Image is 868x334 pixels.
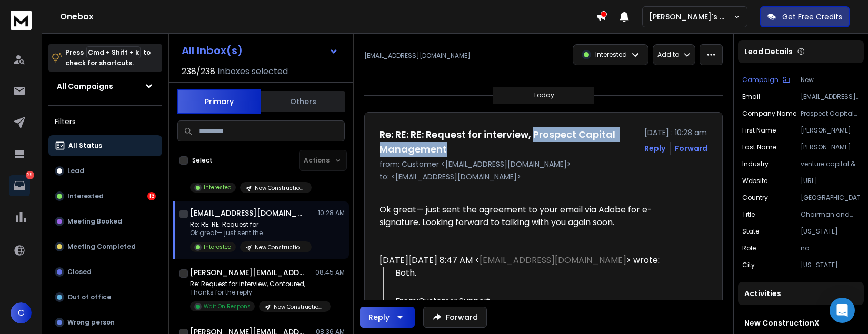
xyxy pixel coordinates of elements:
[86,46,141,58] span: Cmd + Shift + k
[801,160,860,168] p: venture capital & private equity
[67,192,104,200] p: Interested
[48,114,162,129] h3: Filters
[9,175,30,196] a: 29
[48,287,162,308] button: Out of office
[742,210,755,219] p: title
[48,76,162,97] button: All Campaigns
[380,171,707,182] p: to: <[EMAIL_ADDRESS][DOMAIN_NAME]>
[742,76,779,84] p: Campaign
[67,318,115,327] p: Wrong person
[48,160,162,181] button: Lead
[26,171,34,179] p: 29
[742,227,759,236] p: State
[190,208,306,218] h1: [EMAIL_ADDRESS][DOMAIN_NAME]
[801,109,860,118] p: Prospect Capital Management
[57,81,113,92] h1: All Campaigns
[742,261,755,269] p: City
[67,217,122,226] p: Meeting Booked
[801,261,860,269] p: [US_STATE]
[830,298,855,323] div: Open Intercom Messenger
[738,282,864,305] div: Activities
[48,236,162,257] button: Meeting Completed
[395,296,418,306] span: From:
[67,242,136,251] p: Meeting Completed
[675,143,707,154] div: Forward
[423,307,487,328] button: Forward
[274,303,324,311] p: New ConstructionX
[65,47,151,68] p: Press to check for shortcuts.
[644,143,665,154] button: Reply
[380,204,687,229] div: Ok great— just sent the agreement to your email via Adobe for e-signature. Looking forward to tal...
[742,126,776,135] p: First Name
[182,65,215,78] span: 238 / 238
[48,186,162,207] button: Interested13
[801,177,860,185] p: [URL][DOMAIN_NAME]
[190,280,316,288] p: Re: Request for interview, Contoured,
[744,318,857,328] h1: New ConstructionX
[11,302,32,323] button: C
[742,76,790,84] button: Campaign
[48,135,162,156] button: All Status
[649,12,733,22] p: [PERSON_NAME]'s Workspace
[48,211,162,232] button: Meeting Booked
[204,184,232,191] p: Interested
[801,210,860,219] p: Chairman and CEO
[801,93,860,101] p: [EMAIL_ADDRESS][DOMAIN_NAME]
[318,209,345,217] p: 10:28 AM
[742,160,769,168] p: industry
[190,220,312,229] p: Re: RE: RE: Request for
[742,244,756,252] p: role
[68,141,102,150] p: All Status
[742,177,767,185] p: website
[380,254,687,267] div: [DATE][DATE] 8:47 AM < > wrote:
[192,156,213,165] label: Select
[360,307,415,328] button: Reply
[644,127,707,138] p: [DATE] : 10:28 am
[744,46,793,57] p: Lead Details
[801,76,860,84] p: New ConstructionX
[480,254,626,266] a: [EMAIL_ADDRESS][DOMAIN_NAME]
[782,12,842,22] p: Get Free Credits
[190,267,306,278] h1: [PERSON_NAME][EMAIL_ADDRESS][DOMAIN_NAME]
[395,267,416,279] span: Both.
[760,6,850,27] button: Get Free Credits
[533,91,554,99] p: Today
[48,261,162,282] button: Closed
[368,312,390,322] div: Reply
[801,143,860,151] p: [PERSON_NAME]
[315,268,345,277] p: 08:45 AM
[801,126,860,135] p: [PERSON_NAME]
[261,90,345,113] button: Others
[182,45,243,56] h1: All Inbox(s)
[801,244,860,252] p: no
[742,194,768,202] p: Country
[364,52,471,60] p: [EMAIL_ADDRESS][DOMAIN_NAME]
[657,50,679,59] p: Add to
[177,89,261,114] button: Primary
[217,65,288,78] h3: Inboxes selected
[742,93,760,101] p: Email
[742,143,776,151] p: Last Name
[173,40,347,61] button: All Inbox(s)
[380,127,638,157] h1: Re: RE: RE: Request for interview, Prospect Capital Management
[255,184,305,192] p: New ConstructionX
[380,159,707,169] p: from: Customer <[EMAIL_ADDRESS][DOMAIN_NAME]>
[190,288,316,297] p: Thanks for the reply —
[48,312,162,333] button: Wrong person
[190,229,312,237] p: Ok great— just sent the
[204,302,251,310] p: Wait On Respons
[60,11,596,23] h1: Onebox
[204,243,232,251] p: Interested
[67,268,92,276] p: Closed
[255,244,305,251] p: New ConstructionX
[147,192,156,200] div: 13
[801,194,860,202] p: [GEOGRAPHIC_DATA]
[67,293,111,301] p: Out of office
[67,167,84,175] p: Lead
[11,11,32,30] img: logo
[801,227,860,236] p: [US_STATE]
[742,109,796,118] p: Company Name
